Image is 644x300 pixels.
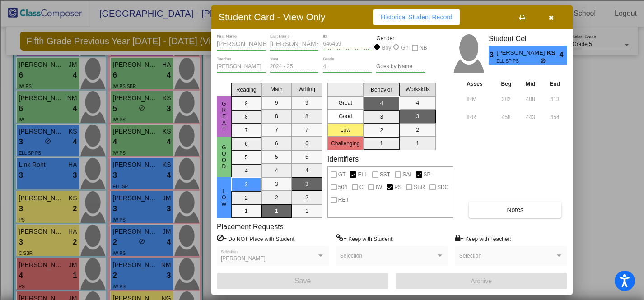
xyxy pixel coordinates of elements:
[4,257,640,265] div: SAVE
[402,169,411,180] span: SAI
[4,134,640,142] div: Newspaper
[220,188,228,207] span: Low
[4,142,640,150] div: Television/Radio
[518,79,542,89] th: Mid
[496,58,540,65] span: ELL SP PS
[547,48,560,58] span: KS
[381,14,453,21] span: Historical Student Record
[220,144,228,170] span: Good
[467,92,491,106] input: assessment
[323,64,372,70] input: grade
[270,64,319,70] input: year
[4,36,640,44] div: Options
[217,273,388,289] button: Save
[420,42,427,53] span: NB
[4,60,640,69] div: Move To ...
[376,34,425,42] mat-label: Gender
[489,34,567,43] h3: Student Cell
[4,109,640,117] div: Search for Source
[221,255,266,262] span: [PERSON_NAME]
[217,64,266,70] input: teacher
[359,182,364,193] span: C
[217,234,296,243] label: = Do NOT Place with Student:
[376,182,383,193] span: IW
[4,192,640,200] div: This outline has no content. Would you like to delete it?
[358,169,367,180] span: ELL
[380,169,390,180] span: SST
[424,169,431,180] span: SP
[4,273,640,281] div: WEBSITE
[382,44,392,52] div: Boy
[467,111,491,124] input: assessment
[338,194,349,205] span: RET
[4,44,640,52] div: Sign out
[4,232,640,240] div: CANCEL
[4,184,640,192] div: ???
[4,93,640,101] div: Print
[4,4,640,12] div: Sort A > Z
[4,208,640,216] div: DELETE
[471,277,492,285] span: Archive
[373,9,460,25] button: Historical Student Record
[455,234,511,243] label: = Keep with Teacher:
[494,79,518,89] th: Beg
[323,41,372,47] input: Enter ID
[560,50,567,60] span: 4
[4,158,640,166] div: TODO: put dlg title
[4,85,640,93] div: Download
[507,206,523,213] span: Notes
[338,169,346,180] span: GT
[4,12,640,20] div: Sort New > Old
[338,182,347,193] span: 504
[4,200,640,208] div: SAVE AND GO HOME
[4,240,640,249] div: MOVE
[489,50,496,60] span: 3
[336,234,394,243] label: = Keep with Student:
[542,79,567,89] th: End
[294,277,311,285] span: Save
[4,28,640,36] div: Delete
[4,125,640,134] div: Magazine
[4,150,640,158] div: Visual Art
[376,64,425,70] input: goes by name
[217,222,284,231] label: Placement Requests
[4,101,640,109] div: Add Outline Template
[414,182,425,193] span: SBR
[4,249,640,257] div: New source
[496,48,546,58] span: [PERSON_NAME]
[4,175,640,184] div: CANCEL
[4,281,640,289] div: JOURNAL
[464,79,494,89] th: Asses
[219,11,326,23] h3: Student Card - View Only
[401,44,410,52] div: Girl
[4,224,640,232] div: Home
[220,101,228,132] span: Great
[469,202,561,218] button: Notes
[4,289,640,297] div: MORE
[4,69,640,77] div: Delete
[327,155,359,163] label: Identifiers
[4,216,640,224] div: Move to ...
[4,52,640,60] div: Rename
[396,273,567,289] button: Archive
[437,182,448,193] span: SDC
[394,182,401,193] span: PS
[4,117,640,125] div: Journal
[4,77,640,85] div: Rename Outline
[4,20,640,28] div: Move To ...
[4,265,640,273] div: BOOK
